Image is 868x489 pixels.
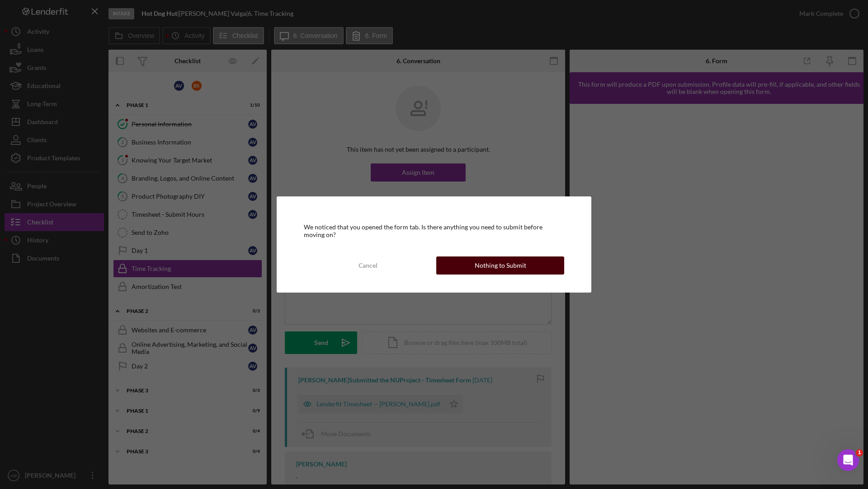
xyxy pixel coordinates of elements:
button: Nothing to Submit [436,256,564,275]
div: Nothing to Submit [475,256,526,275]
iframe: Intercom live chat [837,449,859,471]
div: We noticed that you opened the form tab. Is there anything you need to submit before moving on? [304,224,564,238]
button: Cancel [304,256,432,275]
div: Cancel [359,256,377,275]
span: 1 [856,449,863,456]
